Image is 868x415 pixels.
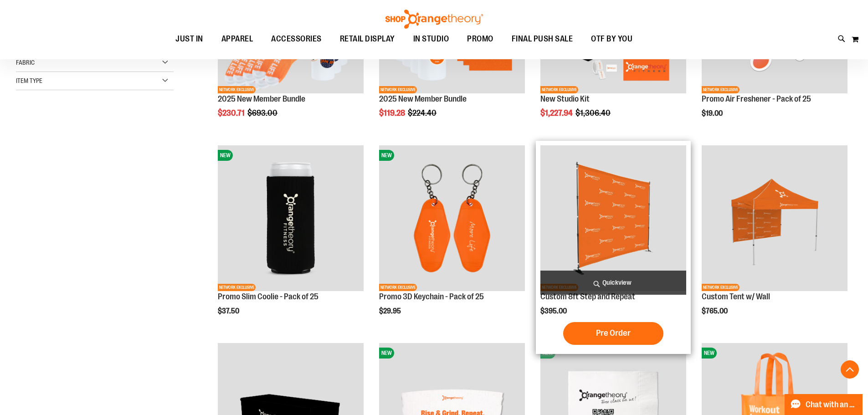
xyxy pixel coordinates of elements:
span: $29.95 [379,307,402,315]
span: $765.00 [702,307,729,315]
span: NETWORK EXCLUSIVE [702,86,740,93]
a: Promo Slim Coolie - Pack of 25NEWNETWORK EXCLUSIVE [218,145,364,292]
span: $693.00 [247,108,279,118]
span: Chat with an Expert [806,400,857,409]
a: IN STUDIO [404,29,458,50]
button: Back To Top [841,360,859,379]
img: Shop Orangetheory [384,10,484,29]
span: NETWORK EXCLUSIVE [540,86,578,93]
a: RETAIL DISPLAY [331,29,404,50]
a: FINAL PUSH SALE [503,29,582,50]
span: NEW [379,348,394,359]
span: PROMO [467,29,493,49]
span: $1,227.94 [540,108,574,118]
button: Chat with an Expert [785,394,863,415]
span: NETWORK EXCLUSIVE [702,284,740,291]
div: product [697,141,852,334]
button: Pre Order [563,322,663,345]
div: product [213,141,368,338]
a: 2025 New Member Bundle [379,94,467,103]
a: Custom Tent w/ Wall [702,292,770,301]
span: Fabric [16,59,35,66]
div: product [375,141,529,338]
span: $37.50 [218,307,241,315]
img: Promo 3D Keychain - Pack of 25 [379,145,525,291]
span: $395.00 [540,307,568,315]
a: Promo Air Freshener - Pack of 25 [702,94,811,103]
a: OTF Custom Tent w/single sided wall OrangeNETWORK EXCLUSIVE [702,145,847,292]
span: NEW [702,348,717,359]
a: Custom 8ft Step and Repeat [540,292,635,301]
span: NETWORK EXCLUSIVE [218,284,256,291]
span: IN STUDIO [413,29,449,49]
a: Quickview [540,271,686,295]
a: ACCESSORIES [262,29,331,50]
span: NEW [379,150,394,161]
a: Promo 3D Keychain - Pack of 25 [379,292,484,301]
img: OTF 8ft Step and Repeat [540,145,686,291]
a: 2025 New Member Bundle [218,94,305,103]
img: OTF Custom Tent w/single sided wall Orange [702,145,847,291]
div: product [536,141,691,354]
span: OTF BY YOU [591,29,632,49]
a: PROMO [458,29,503,49]
span: JUST IN [175,29,203,49]
span: Item Type [16,77,42,84]
span: NETWORK EXCLUSIVE [218,86,256,93]
span: APPAREL [221,29,253,49]
span: NETWORK EXCLUSIVE [379,284,417,291]
img: Promo Slim Coolie - Pack of 25 [218,145,364,291]
a: APPAREL [212,29,262,50]
span: $224.40 [408,108,438,118]
a: JUST IN [166,29,212,50]
span: ACCESSORIES [271,29,322,49]
span: NEW [218,150,233,161]
a: OTF BY YOU [582,29,642,50]
span: Pre Order [596,328,631,338]
span: $230.71 [218,108,246,118]
span: $119.28 [379,108,406,118]
span: RETAIL DISPLAY [340,29,395,49]
span: $1,306.40 [575,108,612,118]
a: Promo Slim Coolie - Pack of 25 [218,292,318,301]
span: FINAL PUSH SALE [512,29,573,49]
a: Promo 3D Keychain - Pack of 25NEWNETWORK EXCLUSIVE [379,145,525,292]
span: NETWORK EXCLUSIVE [379,86,417,93]
a: New Studio Kit [540,94,590,103]
a: OTF 8ft Step and RepeatNETWORK EXCLUSIVE [540,145,686,292]
span: $19.00 [702,109,724,118]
